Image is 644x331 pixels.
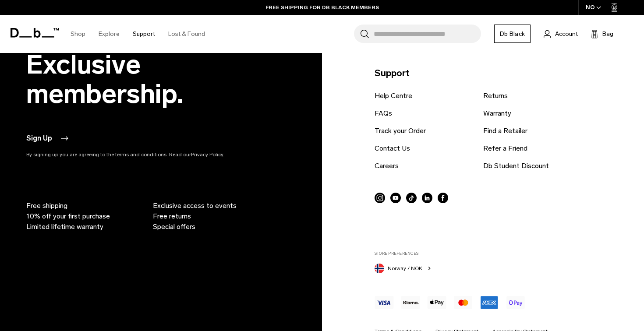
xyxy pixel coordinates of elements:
a: Shop [71,18,85,49]
button: Bag [591,28,613,39]
a: Db Student Discount [483,161,549,171]
a: FREE SHIPPING FOR DB BLACK MEMBERS [265,4,379,11]
a: Find a Retailer [483,126,527,136]
span: Norway / NOK [388,264,422,272]
a: Support [133,18,155,49]
span: Special offers [153,222,195,232]
a: Refer a Friend [483,143,527,154]
a: Track your Order [375,126,426,136]
p: Support [375,66,621,80]
button: Norway Norway / NOK [375,262,433,273]
span: Free shipping [26,201,67,211]
span: Exclusive access to events [153,201,237,211]
label: Store Preferences [375,250,621,257]
span: Free returns [153,211,191,222]
a: Account [544,28,578,39]
a: Warranty [483,108,511,119]
button: Sign Up [26,133,70,144]
a: Careers [375,161,399,171]
a: Returns [483,91,508,101]
img: Norway [375,264,384,273]
span: Limited lifetime warranty [26,222,103,232]
span: 10% off your first purchase [26,211,110,222]
p: By signing up you are agreeing to the terms and conditions. Read our [26,151,263,158]
span: Bag [602,29,613,39]
span: Account [555,29,578,39]
a: Db Black [494,25,531,43]
a: FAQs [375,108,392,119]
a: Privacy Policy. [191,151,224,158]
a: Help Centre [375,91,412,101]
nav: Main Navigation [64,15,212,53]
a: Contact Us [375,143,410,154]
a: Lost & Found [168,18,205,49]
h2: Db Black. Exclusive membership. [26,20,263,108]
a: Explore [99,18,120,49]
